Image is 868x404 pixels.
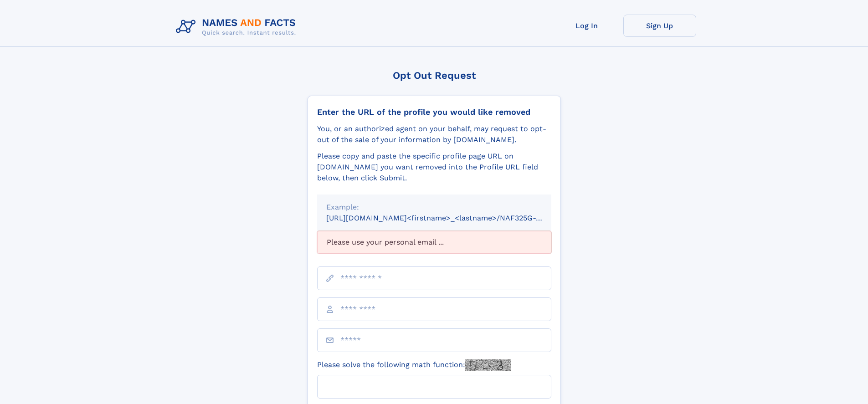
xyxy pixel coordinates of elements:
div: Example: [326,202,542,213]
label: Please solve the following math function: [317,359,511,371]
small: [URL][DOMAIN_NAME]<firstname>_<lastname>/NAF325G-xxxxxxxx [326,214,569,222]
div: You, or an authorized agent on your behalf, may request to opt-out of the sale of your informatio... [317,123,551,145]
a: Log In [550,15,623,37]
a: Sign Up [623,15,696,37]
img: Logo Names and Facts [172,15,303,39]
div: Please copy and paste the specific profile page URL on [DOMAIN_NAME] you want removed into the Pr... [317,151,551,184]
div: Please use your personal email ... [317,231,551,254]
div: Opt Out Request [308,70,561,81]
div: Enter the URL of the profile you would like removed [317,107,551,117]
